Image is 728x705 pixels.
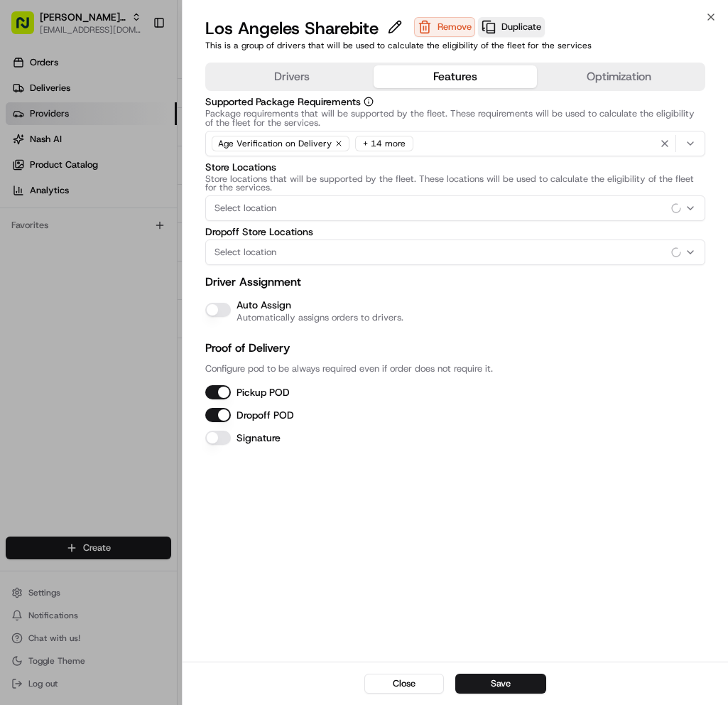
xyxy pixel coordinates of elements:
span: Select location [214,202,276,215]
button: Duplicate [478,17,545,37]
button: Optimization [537,65,701,88]
span: Pylon [141,241,172,252]
div: 📗 [14,208,26,219]
img: 1736555255976-a54dd68f-1ca7-489b-9aae-adbdc363a1c4 [14,136,40,161]
a: 📗Knowledge Base [9,200,114,226]
span: Knowledge Base [28,206,109,220]
label: Dropoff Store Locations [205,227,705,237]
button: Select location [205,195,705,221]
label: Dropoff POD [237,409,294,421]
button: Remove [414,17,475,40]
span: Age Verification on Delivery [218,138,332,149]
button: Start new chat [241,140,259,157]
div: Los Angeles Sharebite [205,17,411,40]
p: Welcome 👋 [14,57,259,80]
a: 💻API Documentation [114,200,234,226]
button: Select location [205,240,705,265]
div: + 14 more [355,136,413,151]
p: Store locations that will be supported by the fleet. These locations will be used to calculate th... [205,175,705,193]
p: Automatically assigns orders to drivers. [237,313,403,323]
label: Supported Package Requirements [205,97,705,107]
button: Close [364,674,444,694]
p: Configure pod to be always required even if order does not require it. [205,362,705,375]
button: Age Verification on Delivery+ 14 more [205,131,705,156]
button: Remove [414,17,475,37]
div: 💻 [120,208,131,219]
button: Save [455,674,546,694]
span: API Documentation [134,206,228,220]
p: Package requirements that will be supported by the fleet. These requirements will be used to calc... [205,109,705,128]
button: Features [374,65,538,88]
label: Auto Assign [237,298,291,311]
label: Signature [237,431,281,444]
p: Proof of Delivery [205,340,705,357]
label: Store Locations [205,162,705,172]
p: This is a group of drivers that will be used to calculate the eligibility of the fleet for the se... [205,40,705,51]
label: Pickup POD [237,386,290,399]
p: Driver Assignment [205,274,705,291]
button: Drivers [210,65,374,88]
button: Supported Package Requirements [364,97,374,107]
div: We're available if you need us! [48,150,180,161]
img: Nash [14,14,43,43]
a: Powered byPylon [100,240,172,252]
button: Duplicate [478,17,545,40]
input: Clear [37,92,234,107]
span: Select location [214,246,276,259]
div: Start new chat [48,136,233,150]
